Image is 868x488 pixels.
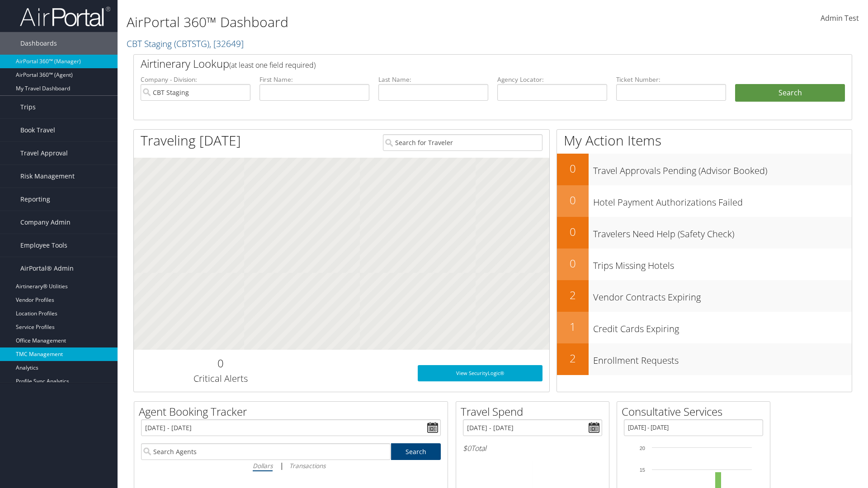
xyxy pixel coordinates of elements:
[593,160,852,177] h3: Travel Approvals Pending (Advisor Booked)
[391,443,441,460] a: Search
[20,234,67,257] span: Employee Tools
[593,223,852,240] h3: Travelers Need Help (Safety Check)
[20,142,68,164] span: Travel Approval
[418,365,542,381] a: View SecurityLogic®
[139,404,448,419] h2: Agent Booking Tracker
[259,75,369,84] label: First Name:
[463,443,471,453] span: $0
[461,404,609,419] h2: Travel Spend
[557,131,852,150] h1: My Action Items
[593,255,852,272] h3: Trips Missing Hotels
[141,75,250,84] label: Company - Division:
[557,351,589,366] h2: 2
[127,13,615,32] h1: AirPortal 360™ Dashboard
[557,280,852,312] a: 2Vendor Contracts Expiring
[557,319,589,334] h2: 1
[640,467,645,473] tspan: 15
[20,6,110,27] img: airportal-logo.png
[20,165,75,188] span: Risk Management
[557,249,852,280] a: 0Trips Missing Hotels
[557,185,852,217] a: 0Hotel Payment Authorizations Failed
[209,38,244,50] span: , [ 32649 ]
[557,287,589,303] h2: 2
[593,350,852,367] h3: Enrollment Requests
[735,84,845,102] button: Search
[20,119,55,141] span: Book Travel
[141,131,241,150] h1: Traveling [DATE]
[497,75,607,84] label: Agency Locator:
[821,5,859,33] a: Admin Test
[20,211,71,234] span: Company Admin
[289,461,325,470] i: Transactions
[557,154,852,185] a: 0Travel Approvals Pending (Advisor Booked)
[557,224,589,239] h2: 0
[557,343,852,375] a: 2Enrollment Requests
[20,257,74,280] span: AirPortal® Admin
[821,13,859,23] span: Admin Test
[616,75,726,84] label: Ticket Number:
[557,217,852,249] a: 0Travelers Need Help (Safety Check)
[557,256,589,271] h2: 0
[557,192,589,208] h2: 0
[141,443,391,460] input: Search Agents
[20,188,50,211] span: Reporting
[174,38,209,50] span: ( CBTSTG )
[557,312,852,343] a: 1Credit Cards Expiring
[229,60,316,70] span: (at least one field required)
[593,192,852,209] h3: Hotel Payment Authorizations Failed
[593,318,852,335] h3: Credit Cards Expiring
[622,404,770,419] h2: Consultative Services
[378,75,488,84] label: Last Name:
[463,443,602,453] h6: Total
[20,96,36,118] span: Trips
[141,356,300,371] h2: 0
[141,460,441,471] div: |
[383,134,542,151] input: Search for Traveler
[141,372,300,385] h3: Critical Alerts
[593,286,852,304] h3: Vendor Contracts Expiring
[20,32,57,55] span: Dashboards
[253,461,273,470] i: Dollars
[127,38,244,50] a: CBT Staging
[557,161,589,176] h2: 0
[141,56,785,71] h2: Airtinerary Lookup
[640,446,645,451] tspan: 20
